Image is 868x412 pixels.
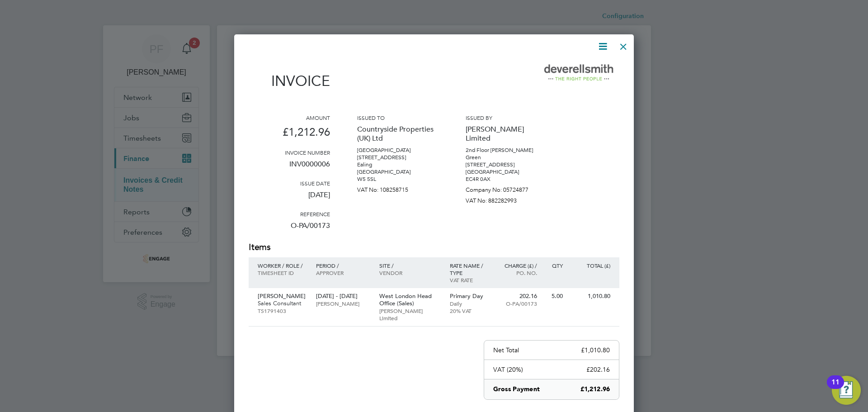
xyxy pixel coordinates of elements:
[316,293,370,300] p: [DATE] - [DATE]
[258,262,307,269] p: Worker / Role /
[546,262,563,269] p: QTY
[249,156,330,180] p: INV0000006
[379,293,441,307] p: West London Head Office (Sales)
[450,307,489,314] p: 20% VAT
[586,365,610,374] p: £202.16
[493,385,540,394] p: Gross Payment
[450,262,489,276] p: Rate name / type
[379,269,441,276] p: Vendor
[379,262,441,269] p: Site /
[572,293,610,300] p: 1,010.80
[831,382,840,394] div: 11
[316,262,370,269] p: Period /
[249,180,330,187] h3: Issue date
[466,161,547,168] p: [STREET_ADDRESS]
[572,262,610,269] p: Total (£)
[357,114,439,121] h3: Issued to
[357,183,439,194] p: VAT No: 108258715
[832,376,861,405] button: Open Resource Center, 11 new notifications
[258,307,307,314] p: TS1791403
[357,121,439,147] p: Countryside Properties (UK) Ltd
[498,300,537,307] p: O-PA/00173
[450,276,489,284] p: VAT rate
[466,194,547,204] p: VAT No: 882282993
[466,183,547,194] p: Company No: 05724877
[466,168,547,175] p: [GEOGRAPHIC_DATA]
[249,241,619,254] h2: Items
[450,300,489,307] p: Daily
[249,114,330,121] h3: Amount
[493,365,523,374] p: VAT (20%)
[316,300,370,307] p: [PERSON_NAME]
[357,147,439,161] p: [GEOGRAPHIC_DATA] [STREET_ADDRESS]
[466,114,547,121] h3: Issued by
[249,187,330,210] p: [DATE]
[498,269,537,276] p: Po. No.
[258,269,307,276] p: Timesheet ID
[493,346,519,354] p: Net Total
[258,293,307,300] p: [PERSON_NAME]
[249,218,330,241] p: O-PA/00173
[249,121,330,149] p: £1,212.96
[538,59,619,86] img: deverellsmith-logo-remittance.png
[546,293,563,300] p: 5.00
[498,293,537,300] p: 202.16
[357,161,439,168] p: Ealing
[316,269,370,276] p: Approver
[249,149,330,156] h3: Invoice number
[450,293,489,300] p: Primary Day
[466,121,547,147] p: [PERSON_NAME] Limited
[498,262,537,269] p: Charge (£) /
[581,346,610,354] p: £1,010.80
[249,210,330,218] h3: Reference
[580,385,610,394] p: £1,212.96
[357,175,439,183] p: W5 5SL
[357,168,439,175] p: [GEOGRAPHIC_DATA]
[466,147,547,161] p: 2nd Floor [PERSON_NAME] Green
[249,72,330,90] h1: Invoice
[466,175,547,183] p: EC4R 0AX
[379,307,441,322] p: [PERSON_NAME] Limited
[258,300,307,307] p: Sales Consultant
